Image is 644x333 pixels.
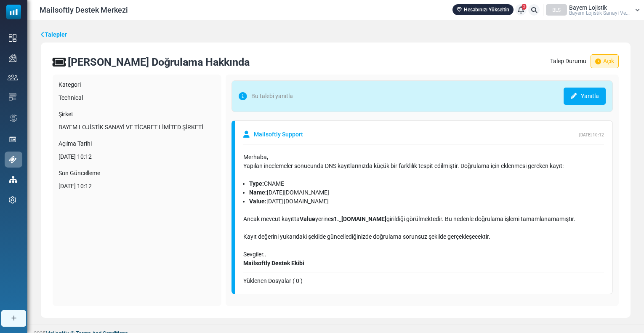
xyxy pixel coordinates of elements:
label: Son Güncelleme [59,169,216,178]
img: campaigns-icon.png [9,54,16,62]
a: Yanıtla [564,88,606,105]
div: Ancak mevcut kayıtta yerine girildiği görülmektedir. Bu nedenle doğrulama işlemi tamamlanamamıştı... [243,206,604,268]
div: [DATE] 10:12 [59,182,216,191]
img: email-templates-icon.svg [9,93,16,101]
label: Kategori [59,80,216,89]
span: Bayem Lojistik [569,5,607,11]
a: 2 [515,4,527,16]
label: Açılma Tarihi [59,139,216,148]
span: Mailsoftly Destek Merkezi [40,4,128,16]
div: BLS [546,4,567,16]
li: [DATE][DOMAIN_NAME] [249,188,604,197]
div: Technical [59,93,216,102]
img: workflow.svg [9,113,18,123]
span: Mailsoftly Support [254,130,303,139]
img: landing_pages.svg [9,136,16,143]
li: CNAME [249,179,604,188]
strong: Name: [249,189,267,196]
a: BLS Bayem Lojistik Bayem Loji̇sti̇k Sanayi̇ Ve... [546,4,640,16]
span: Bayem Loji̇sti̇k Sanayi̇ Ve... [569,11,630,16]
span: Bu talebi yanıtla [239,88,293,105]
span: Açık [591,54,619,68]
a: Hesabınızı Yükseltin [452,4,514,15]
div: Yapılan incelemeler sonucunda DNS kayıtlarınızda küçük bir farklılık tespit edilmiştir. Doğrulama... [243,162,604,179]
img: dashboard-icon.svg [9,34,16,42]
div: Talep Durumu [550,54,619,68]
a: Talepler [41,30,67,39]
strong: s1._[DOMAIN_NAME] [331,216,386,222]
div: Yüklenen Dosyalar ( 0 ) [243,277,604,285]
li: [DATE][DOMAIN_NAME] [249,197,604,206]
img: contacts-icon.svg [8,75,18,80]
div: Merhaba, [243,153,604,162]
strong: Mailsoftly Destek Ekibi [243,260,304,266]
img: support-icon-active.svg [9,156,16,163]
img: mailsoftly_icon_blue_white.svg [6,5,21,19]
strong: Type: [249,180,264,187]
div: [PERSON_NAME] Doğrulama Hakkında [68,54,250,70]
img: settings-icon.svg [9,196,16,204]
span: 2 [522,4,527,10]
div: BAYEM LOJİSTİK SANAYİ VE TİCARET LİMİTED ŞİRKETİ [59,123,216,132]
label: Şirket [59,110,216,119]
strong: Value: [249,198,266,205]
span: [DATE] 10:12 [579,133,604,137]
strong: Value [300,216,315,222]
div: [DATE] 10:12 [59,152,216,161]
